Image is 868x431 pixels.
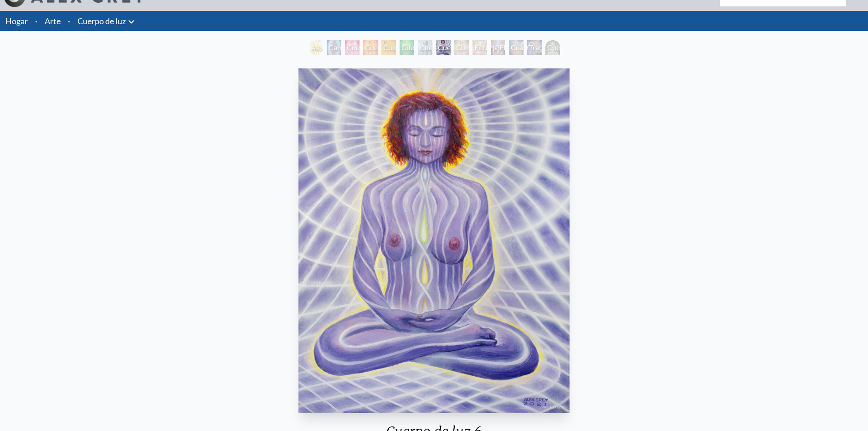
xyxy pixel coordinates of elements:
font: Cuerpo de luz 2 [365,43,389,84]
font: Cuadro [511,43,534,52]
font: Trabajador de la luz [529,43,563,84]
a: Cuerpo de luz [77,15,126,27]
font: Campo de energía humana [329,43,354,84]
font: [PERSON_NAME] [493,43,550,52]
img: Lightbody-6-2021-Alex-Grey-watermarked.jpg [298,68,570,413]
font: Arte [45,16,61,26]
font: Cuerpo de luz 7 [456,43,480,84]
font: Cuerpo de luz 1 [347,43,370,84]
font: · [68,16,70,26]
font: Cuerpo de luz 6 [438,43,462,84]
a: Arte [45,15,61,27]
font: Recién nacido [474,43,495,62]
font: · [35,16,37,26]
font: Cuerpo de luz 5 [420,43,443,84]
a: Hogar [5,16,28,26]
font: Cuerpo de luz [77,16,126,26]
font: Cuerpo de luz 4 [401,43,425,84]
font: Cuerpo/Mente como campo vibratorio de energía [547,43,595,106]
font: Alexza [310,43,331,52]
font: Cuerpo de luz 3 [383,43,407,84]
